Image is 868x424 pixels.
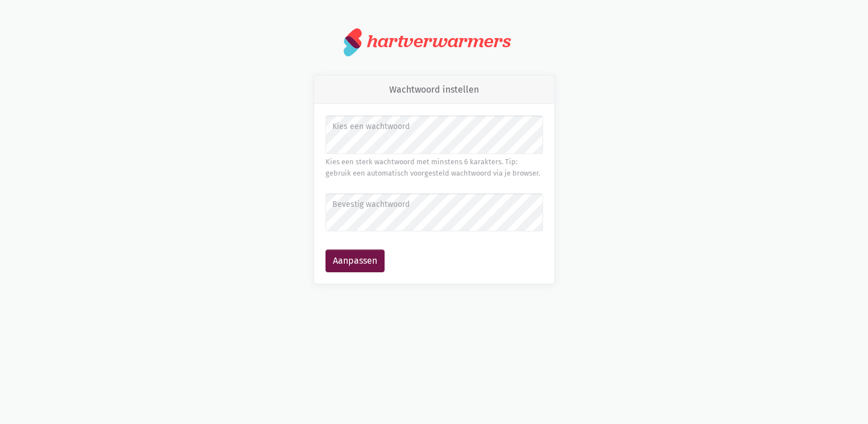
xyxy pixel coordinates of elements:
[344,27,362,57] img: logo.svg
[325,156,543,180] div: Kies een sterk wachtwoord met minstens 6 karakters. Tip: gebruik een automatisch voorgesteld wach...
[325,250,385,272] button: Aanpassen
[367,31,511,52] div: hartverwarmers
[344,27,524,57] a: hartverwarmers
[332,198,535,211] label: Bevestig wachtwoord
[332,120,535,133] label: Kies een wachtwoord
[314,76,554,105] div: Wachtwoord instellen
[325,115,543,272] form: Wachtwoord instellen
